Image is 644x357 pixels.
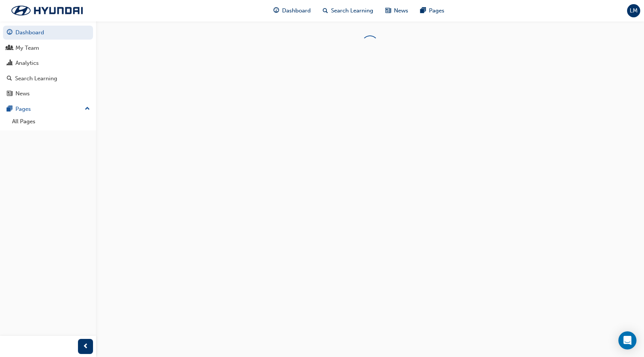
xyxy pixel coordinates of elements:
[15,44,39,52] div: My Team
[15,89,30,98] div: News
[331,6,373,15] span: Search Learning
[15,105,31,113] div: Pages
[282,6,311,15] span: Dashboard
[7,45,12,52] span: people-icon
[379,3,414,18] a: news-iconNews
[3,102,93,116] button: Pages
[7,75,12,82] span: search-icon
[15,74,57,83] div: Search Learning
[618,331,636,349] div: Open Intercom Messenger
[85,104,90,114] span: up-icon
[15,59,39,67] div: Analytics
[3,41,93,55] a: My Team
[630,6,638,15] span: LM
[3,87,93,101] a: News
[7,29,12,36] span: guage-icon
[414,3,450,18] a: pages-iconPages
[3,56,93,70] a: Analytics
[267,3,317,18] a: guage-iconDashboard
[7,90,12,97] span: news-icon
[627,4,640,17] button: LM
[317,3,379,18] a: search-iconSearch Learning
[3,24,93,102] button: DashboardMy TeamAnalyticsSearch LearningNews
[4,3,90,18] img: Trak
[394,6,408,15] span: News
[7,60,12,67] span: chart-icon
[323,6,328,15] span: search-icon
[7,106,12,113] span: pages-icon
[83,342,89,351] span: prev-icon
[429,6,444,15] span: Pages
[273,6,279,15] span: guage-icon
[420,6,426,15] span: pages-icon
[3,26,93,40] a: Dashboard
[3,72,93,86] a: Search Learning
[385,6,391,15] span: news-icon
[9,116,93,127] a: All Pages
